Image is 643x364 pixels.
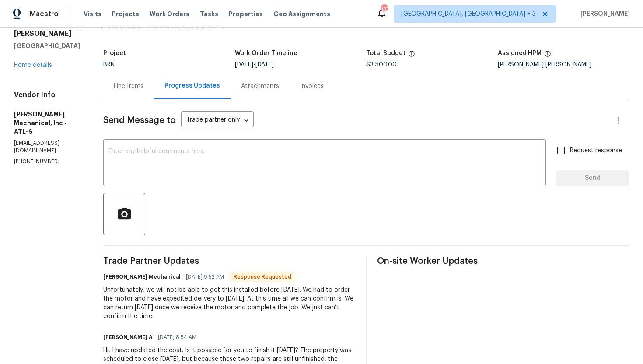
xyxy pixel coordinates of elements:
[103,257,355,266] span: Trade Partner Updates
[408,50,415,62] span: The total cost of line items that have been proposed by Opendoor. This sum includes line items th...
[381,5,387,14] div: 137
[401,10,536,18] span: [GEOGRAPHIC_DATA], [GEOGRAPHIC_DATA] + 3
[377,257,629,266] span: On-site Worker Updates
[164,81,220,90] div: Progress Updates
[84,10,101,18] span: Visits
[498,62,629,68] div: [PERSON_NAME] [PERSON_NAME]
[158,333,196,342] span: [DATE] 8:54 AM
[14,21,82,38] h2: [STREET_ADDRESS][PERSON_NAME]
[366,50,405,56] h5: Total Budget
[14,62,52,68] a: Home details
[273,10,330,18] span: Geo Assignments
[103,286,355,321] div: Unfortunately, we will not be able to get this installed before [DATE]. We had to order the motor...
[577,10,630,18] span: [PERSON_NAME]
[14,110,82,136] h5: [PERSON_NAME] Mechanical, Inc - ATL-S
[235,62,274,68] span: -
[14,42,82,50] h5: [GEOGRAPHIC_DATA]
[186,273,224,281] span: [DATE] 9:52 AM
[570,146,622,155] span: Request response
[112,10,139,18] span: Projects
[14,91,82,99] h4: Vendor Info
[103,333,153,342] h6: [PERSON_NAME] A
[235,62,253,68] span: [DATE]
[255,62,274,68] span: [DATE]
[114,82,143,91] div: Line Items
[230,273,295,281] span: Response Requested
[235,50,297,56] h5: Work Order Timeline
[200,11,218,17] span: Tasks
[241,82,279,91] div: Attachments
[181,113,254,128] div: Trade partner only
[14,158,82,165] p: [PHONE_NUMBER]
[103,50,126,56] h5: Project
[544,50,551,62] span: The hpm assigned to this work order.
[103,62,115,68] span: BRN
[30,10,59,18] span: Maestro
[498,50,542,56] h5: Assigned HPM
[150,10,189,18] span: Work Orders
[366,62,397,68] span: $3,500.00
[103,273,181,281] h6: [PERSON_NAME] Mechanical
[229,10,263,18] span: Properties
[103,116,176,125] span: Send Message to
[14,140,82,154] p: [EMAIL_ADDRESS][DOMAIN_NAME]
[300,82,324,91] div: Invoices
